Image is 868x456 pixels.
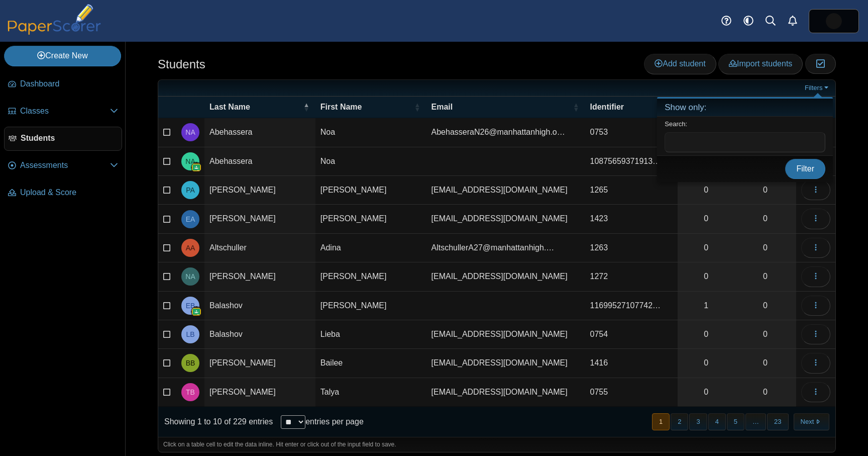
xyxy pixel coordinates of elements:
[826,13,842,29] span: Dena Szpilzinger
[573,97,579,118] span: Email : Activate to sort
[734,262,796,291] a: 0
[782,10,804,32] a: Alerts
[794,413,829,430] button: Next
[4,4,104,35] img: PaperScorer
[305,417,364,426] label: entries per page
[204,118,315,147] td: Abehassera
[204,176,315,205] td: [PERSON_NAME]
[718,54,803,74] a: Import students
[186,216,195,223] span: Emma Adelstein
[666,97,672,118] span: Identifier : Activate to sort
[802,83,833,93] a: Filters
[657,99,833,117] h4: Show only:
[678,205,734,233] a: 0
[186,244,195,251] span: Adina Altschuller
[204,320,315,349] td: Balashov
[678,349,734,377] a: 0
[185,158,195,165] span: Noa Abehassera
[585,262,678,291] td: 1272
[315,205,426,233] td: [PERSON_NAME]
[315,378,426,407] td: Talya
[315,118,426,147] td: Noa
[185,273,195,280] span: Naomi Azizov
[204,262,315,291] td: [PERSON_NAME]
[426,320,585,349] td: [EMAIL_ADDRESS][DOMAIN_NAME]
[21,133,118,144] span: Students
[204,147,315,176] td: Abehassera
[204,234,315,262] td: Altschuller
[315,320,426,349] td: Lieba
[4,154,122,178] a: Assessments
[4,46,121,66] a: Create New
[426,262,585,291] td: [EMAIL_ADDRESS][DOMAIN_NAME]
[158,56,205,73] h1: Students
[315,349,426,378] td: Bailee
[431,128,565,136] span: AbehasseraN26@manhattanhigh.org
[678,292,734,320] a: 1
[767,413,788,430] button: 23
[590,157,661,165] span: 108756593719131385999
[796,164,814,173] span: Filter
[158,407,273,437] div: Showing 1 to 10 of 229 entries
[652,413,670,430] button: 1
[191,307,201,317] img: googleClassroom-logo.png
[20,187,118,198] span: Upload & Score
[186,331,194,338] span: Lieba Balashov
[734,320,796,348] a: 0
[4,72,122,97] a: Dashboard
[644,54,716,74] a: Add student
[734,176,796,204] a: 0
[191,162,201,172] img: googleClassroom-logo.png
[204,378,315,407] td: [PERSON_NAME]
[426,205,585,233] td: [EMAIL_ADDRESS][DOMAIN_NAME]
[315,234,426,262] td: Adina
[734,378,796,406] a: 0
[431,243,555,252] span: AltschullerA27@manhattanhigh.org
[590,301,661,310] span: 116995271077426147194
[186,302,195,309] span: Esther Balashov
[204,349,315,378] td: [PERSON_NAME]
[585,234,678,262] td: 1263
[734,292,796,320] a: 0
[20,106,110,117] span: Classes
[678,320,734,348] a: 0
[655,59,705,68] span: Add student
[315,262,426,291] td: [PERSON_NAME]
[665,120,687,128] label: Search:
[590,103,624,111] span: Identifier
[678,262,734,291] a: 0
[426,349,585,378] td: [EMAIL_ADDRESS][DOMAIN_NAME]
[158,437,835,452] div: Click on a table cell to edit the data inline. Hit enter or click out of the input field to save.
[426,378,585,407] td: [EMAIL_ADDRESS][DOMAIN_NAME]
[4,127,122,151] a: Students
[20,160,110,171] span: Assessments
[734,349,796,377] a: 0
[303,97,309,118] span: Last Name : Activate to invert sorting
[186,389,195,396] span: Talya Bennett
[785,159,825,179] button: Filter
[689,413,707,430] button: 3
[651,413,829,430] nav: pagination
[204,205,315,233] td: [PERSON_NAME]
[315,176,426,205] td: [PERSON_NAME]
[4,100,122,124] a: Classes
[678,378,734,406] a: 0
[678,176,734,204] a: 0
[585,320,678,349] td: 0754
[585,176,678,205] td: 1265
[585,378,678,407] td: 0755
[431,103,453,111] span: Email
[585,349,678,378] td: 1416
[734,234,796,262] a: 0
[20,78,118,89] span: Dashboard
[315,147,426,176] td: Noa
[708,413,726,430] button: 4
[186,359,195,367] span: Bailee Bennett
[678,234,734,262] a: 0
[186,187,195,194] span: Pesha Sara Ackerman
[4,181,122,205] a: Upload & Score
[4,28,104,36] a: PaperScorer
[826,13,842,29] img: ps.YQphMh5fh5Aef9Eh
[734,205,796,233] a: 0
[185,129,195,136] span: Noa Abehassera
